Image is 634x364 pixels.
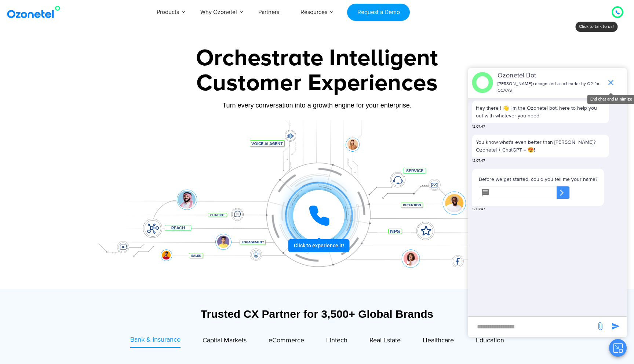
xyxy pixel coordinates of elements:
[91,307,543,320] div: Trusted CX Partner for 3,500+ Global Brands
[423,336,454,345] span: Healthcare
[472,207,485,212] span: 12:07:47
[269,336,304,345] span: eCommerce
[203,336,247,345] span: Capital Markets
[476,138,605,154] p: You know what's even better than [PERSON_NAME]? Ozonetel + ChatGPT = 😍!
[269,335,304,348] a: eCommerce
[203,335,247,348] a: Capital Markets
[593,319,608,334] span: send message
[369,336,401,345] span: Real Estate
[347,4,410,21] a: Request a Demo
[326,335,347,348] a: Fintech
[608,319,623,334] span: send message
[130,335,181,348] a: Bank & Insurance
[88,66,546,101] div: Customer Experiences
[604,75,618,90] span: end chat or minimize
[498,81,603,94] p: [PERSON_NAME] recognized as a Leader by G2 for CCAAS
[369,335,401,348] a: Real Estate
[423,335,454,348] a: Healthcare
[609,339,627,357] button: Close chat
[472,158,485,164] span: 12:07:47
[498,71,603,81] p: Ozonetel Bot
[472,320,592,334] div: new-msg-input
[472,124,485,130] span: 12:07:47
[472,72,493,93] img: header
[88,101,546,109] div: Turn every conversation into a growth engine for your enterprise.
[326,336,347,345] span: Fintech
[479,175,597,183] p: Before we get started, could you tell me your name?
[88,47,546,70] div: Orchestrate Intelligent
[130,336,181,344] span: Bank & Insurance
[476,104,605,120] p: Hey there ! 👋 I'm the Ozonetel bot, here to help you out with whatever you need!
